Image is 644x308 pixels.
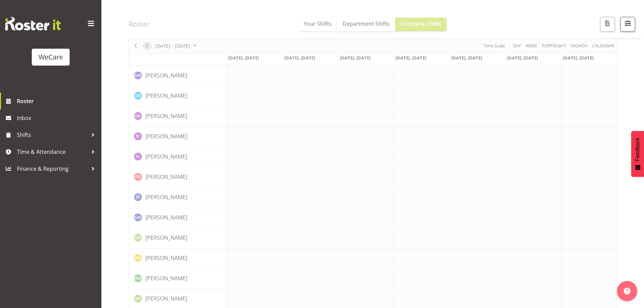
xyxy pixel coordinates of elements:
[631,131,644,177] button: Feedback - Show survey
[635,138,641,161] span: Feedback
[17,164,88,174] span: Finance & Reporting
[17,130,88,140] span: Shifts
[620,17,635,32] button: Filter Shifts
[5,17,61,30] img: Rosterit website logo
[17,113,98,123] span: Inbox
[624,288,630,294] img: help-xxl-2.png
[17,96,98,106] span: Roster
[17,147,88,157] span: Time & Attendance
[39,52,63,62] div: WeCare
